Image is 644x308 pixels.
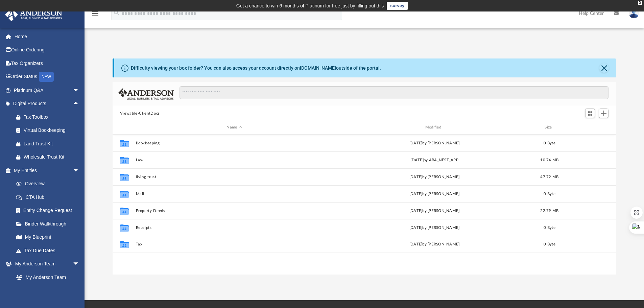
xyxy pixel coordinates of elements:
a: Online Ordering [5,43,90,57]
button: Add [599,109,609,118]
a: Home [5,30,90,43]
div: Tax Toolbox [24,113,81,121]
a: [DOMAIN_NAME] [300,65,336,71]
div: Land Trust Kit [24,140,81,148]
div: Virtual Bookkeeping [24,126,81,135]
div: [DATE] by [PERSON_NAME] [336,174,533,180]
span: 0 Byte [544,226,555,229]
div: Wholesale Trust Kit [24,153,81,161]
span: 0 Byte [544,192,555,195]
span: arrow_drop_up [73,97,86,111]
span: arrow_drop_down [73,257,86,271]
button: Close [599,63,609,73]
div: Name [135,124,333,131]
div: [DATE] by [PERSON_NAME] [336,241,533,247]
button: Property Deeds [136,209,333,213]
a: Overview [9,177,90,191]
div: Get a chance to win 6 months of Platinum for free just by filling out this [236,2,384,10]
button: Receipts [136,226,333,230]
div: id [116,124,133,131]
span: arrow_drop_down [73,84,86,97]
div: [DATE] by [PERSON_NAME] [336,191,533,197]
span: 0 Byte [544,242,555,246]
button: Bookkeeping [136,141,333,145]
button: Tax [136,242,333,246]
span: 22.79 MB [540,209,558,212]
button: Switch to Grid View [585,109,595,118]
i: search [113,9,120,17]
a: Digital Productsarrow_drop_up [5,97,90,111]
a: menu [91,13,99,18]
div: id [566,124,613,131]
a: My Blueprint [9,231,86,244]
span: 0 Byte [544,141,555,145]
div: Size [536,124,563,131]
a: Platinum Q&Aarrow_drop_down [5,84,90,97]
a: Binder Walkthrough [9,217,90,231]
div: Difficulty viewing your box folder? You can also access your account directly on outside of the p... [131,65,381,72]
div: [DATE] by [PERSON_NAME] [336,224,533,231]
div: grid [113,135,616,275]
a: My Entitiesarrow_drop_down [5,164,90,177]
div: [DATE] by [PERSON_NAME] [336,208,533,214]
a: survey [387,2,408,10]
div: NEW [39,72,54,82]
a: My Anderson Team [9,270,83,284]
span: arrow_drop_down [73,164,86,177]
a: Tax Due Dates [9,244,90,257]
a: Tax Organizers [5,56,90,70]
button: Mail [136,192,333,196]
a: Order StatusNEW [5,70,90,84]
button: Viewable-ClientDocs [120,111,160,117]
a: Wholesale Trust Kit [9,150,90,164]
div: [DATE] by [PERSON_NAME] [336,140,533,146]
a: Anderson System [9,284,86,298]
a: Entity Change Request [9,204,90,217]
span: 10.74 MB [540,158,558,162]
a: CTA Hub [9,190,90,204]
a: My Anderson Teamarrow_drop_down [5,257,86,271]
img: Anderson Advisors Platinum Portal [3,8,64,21]
a: Land Trust Kit [9,137,90,150]
button: living trust [136,175,333,179]
img: User Pic [629,8,639,18]
button: Law [136,158,333,162]
a: Virtual Bookkeeping [9,124,90,137]
div: Modified [336,124,533,131]
a: Tax Toolbox [9,110,90,124]
span: 47.72 MB [540,175,558,179]
div: close [638,1,642,5]
i: menu [91,9,99,18]
input: Search files and folders [180,86,609,99]
div: [DATE] by ABA_NEST_APP [336,157,533,163]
